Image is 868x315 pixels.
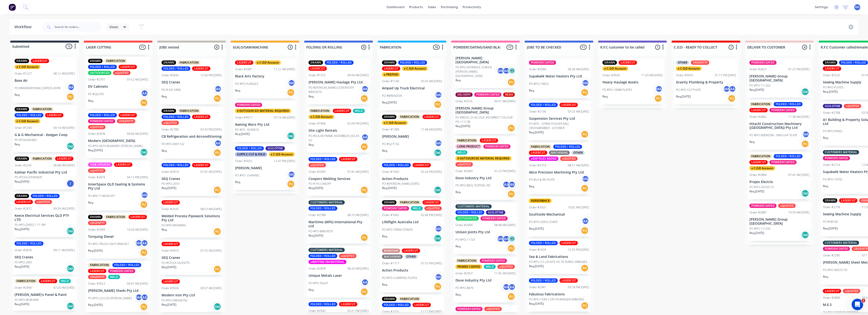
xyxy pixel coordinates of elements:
div: REDO [503,92,515,97]
div: 01:23 PM [DATE] [788,67,810,71]
div: FOLDED / ROLLEDLASERCUTOrder #219607:32 AM [DATE]Suspension Services Pty LtdPO #PO - SITRAK PUSHE... [527,101,591,140]
div: LASERCUT [192,163,210,167]
div: MA [214,85,222,92]
p: [PERSON_NAME][GEOGRAPHIC_DATA] [455,56,516,64]
div: FOLDED / ROLLED [839,60,868,65]
div: LASERCUT [45,113,63,117]
div: PU [434,101,442,108]
div: FABRICATION [749,154,772,158]
p: Req. [DATE] [676,94,691,99]
div: Order #2669 [455,169,473,173]
p: Req. [749,140,755,144]
div: MA [68,84,75,91]
div: FOLDED / ROLLED [774,154,803,158]
div: 01:23 PM [DATE] [494,169,516,173]
div: PU [581,89,589,96]
div: Order #1227 [15,71,32,76]
p: Req. [DATE] [529,130,544,135]
div: PU [581,130,589,138]
div: FABRICATION [398,115,421,119]
p: Heavy Haulage Assets [602,80,663,84]
div: Order #2919 [162,170,179,174]
p: PO #SOLAR FRAME ASSEMBLIES JSS-6T-G2 [309,134,361,142]
div: LASERCUT [55,157,73,161]
div: DRAWNFABRICATIONFOLDED / ROLLEDLASERCUTxQUOTEDOrder #278003:33 PM [DATE]CB Refrigeration and Airc... [160,107,224,159]
div: x C.O.D Account [309,115,334,119]
div: 11:48 AM [DATE] [421,127,442,132]
div: Order #2836 [88,132,105,136]
div: FOLDED / ROLLED [309,157,337,161]
p: Site Light Rentals [309,129,369,133]
div: MA [361,85,369,92]
div: DRAWN [15,157,29,161]
div: FABRICATION [529,145,552,149]
p: Req. [DATE] [455,124,470,128]
p: DV Cabinets [88,85,148,89]
div: DRAWNFABRICATIONFOLDED / ROLLEDLASERCUTOUTSOURCEDxQUOTEDOrder #270107:52 AM [DATE]DV CabinetsPO #... [86,57,150,109]
div: Order #3032 [235,159,252,163]
p: PO #PO-16MM PLATES [602,88,632,92]
p: Req. [88,99,94,103]
div: LASERCUT [619,60,637,65]
p: PO #PO-111262 [749,83,771,88]
p: Req. [309,143,314,147]
div: FABRICATIONLASERCUTWELDx C.O.D AccountOrder #180602:09 PM [DATE]Site Light RentalsPO #SOLAR FRAME... [307,107,371,153]
div: POWDERCOATEDX OUTSOURCED MATERIAL REQUIREDOrder #301707:16 AM [DATE]Awning Worx Pty LtdPO #PO- SE... [233,101,297,142]
div: LASERCUT [192,115,210,119]
div: 09:14 AM [DATE] [53,126,75,130]
div: URGENT!!!! [117,119,135,123]
div: x PREPAID [382,72,400,77]
div: FOLDED / ROLLED [325,60,354,65]
div: Order #2525 [823,73,840,77]
div: x C.O.D Account [676,66,702,71]
div: PU [507,124,515,132]
span: MA [855,5,860,9]
div: AA [729,85,736,92]
div: X OUTSOURCED MATERIAL REQUIRED [455,156,512,161]
div: xQUOTED [560,157,578,161]
div: xQUOTED [88,125,105,129]
div: DRAWNFABRICATIONLASERCUTx C.O.D AccountOrder #138911:48 AM [DATE][PERSON_NAME]PO #Q27134MAReq.Del [380,113,444,159]
p: PO #REDO-25.09.2025 INCORRECT COLOUR PO-111138 [455,115,516,124]
div: Order #2692 [162,73,179,77]
div: PU [801,140,809,148]
div: x C.O.D Account [269,152,295,157]
div: DRAWN [15,107,29,111]
div: 07:43 AM [DATE] [421,79,442,83]
div: 07:52 AM [DATE] [127,77,148,82]
p: Req. [15,93,20,97]
div: x C.O.D Account [15,65,40,69]
div: FOLDED / ROLLED [88,113,117,117]
div: MA [655,85,663,92]
p: Req. [162,149,167,153]
div: 09:04 AM [DATE] [127,132,148,136]
div: x C.O.D Account [402,66,428,71]
div: 03:33 PM [DATE] [200,127,222,132]
div: 12:47 PM [DATE] [274,159,295,163]
p: PO #PO-00890396 - MINI UHF PLATE [749,133,797,137]
div: Order #2714 [823,163,840,167]
div: FOLDED / ROLLEDLASERCUTOrder #145003:26 PM [DATE]Action ProductsPO #[PERSON_NAME] [DATE]Req.[DATE... [380,161,444,196]
div: POWDERCOATED [769,108,797,112]
div: LASERCUT [749,160,768,164]
div: x C.O.D Account [749,166,775,170]
p: Req. [DATE] [88,148,103,152]
div: xQUOTED [455,162,473,167]
div: DRAWN [309,60,323,65]
div: xQUOTED [162,121,179,125]
div: FABRICATIONLASERCUTLONG PRODUCTPOWDERCOATEDWELDX OUTSOURCED MATERIAL REQUIREDxQUOTEDOrder #266901... [454,136,518,200]
div: MA [723,85,730,92]
div: FOLDED / ROLLED [15,113,43,117]
div: Order #2981 [235,67,252,71]
p: Req. [309,94,314,99]
div: LASERCUT [339,157,357,161]
p: CB Refrigeration and Airconditioning [162,135,222,139]
p: [PERSON_NAME] [382,135,442,139]
div: WELD [353,109,365,113]
div: Order #2842 [749,115,767,119]
p: Supakwik Water Heaters Pty Ltd [529,74,589,78]
div: FOLDED / ROLLED [398,60,427,65]
p: PO #PO- SEADECK [235,128,259,132]
div: PU [654,95,662,102]
p: PO #PO-PANEL [823,129,843,133]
